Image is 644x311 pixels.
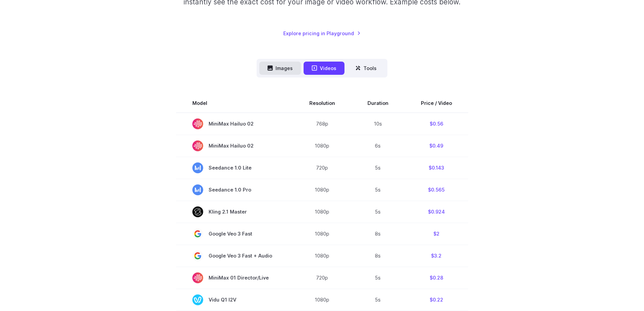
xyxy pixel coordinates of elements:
span: Google Veo 3 Fast + Audio [192,250,277,261]
td: 6s [351,135,405,157]
button: Videos [304,62,344,75]
td: $3.2 [405,245,468,267]
td: 8s [351,245,405,267]
td: 5s [351,157,405,179]
td: 1080p [293,135,351,157]
td: 5s [351,179,405,201]
th: Duration [351,94,405,113]
td: 1080p [293,179,351,201]
td: 5s [351,289,405,311]
td: 10s [351,113,405,135]
span: Kling 2.1 Master [192,206,277,217]
button: Images [259,62,301,75]
span: Seedance 1.0 Pro [192,184,277,195]
td: 720p [293,157,351,179]
td: $0.22 [405,289,468,311]
td: 768p [293,113,351,135]
span: MiniMax Hailuo 02 [192,118,277,129]
td: 5s [351,267,405,289]
td: $2 [405,223,468,245]
th: Price / Video [405,94,468,113]
span: Vidu Q1 I2V [192,294,277,305]
td: $0.924 [405,201,468,223]
td: 1080p [293,289,351,311]
td: $0.28 [405,267,468,289]
td: 1080p [293,245,351,267]
a: Explore pricing in Playground [283,29,361,37]
th: Resolution [293,94,351,113]
td: 720p [293,267,351,289]
span: Seedance 1.0 Lite [192,162,277,173]
td: $0.565 [405,179,468,201]
td: $0.143 [405,157,468,179]
span: MiniMax Hailuo 02 [192,140,277,151]
span: Google Veo 3 Fast [192,228,277,239]
td: 5s [351,201,405,223]
th: Model [176,94,293,113]
td: 8s [351,223,405,245]
button: Tools [347,62,385,75]
td: 1080p [293,223,351,245]
span: MiniMax 01 Director/Live [192,272,277,283]
td: $0.49 [405,135,468,157]
td: 1080p [293,201,351,223]
td: $0.56 [405,113,468,135]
